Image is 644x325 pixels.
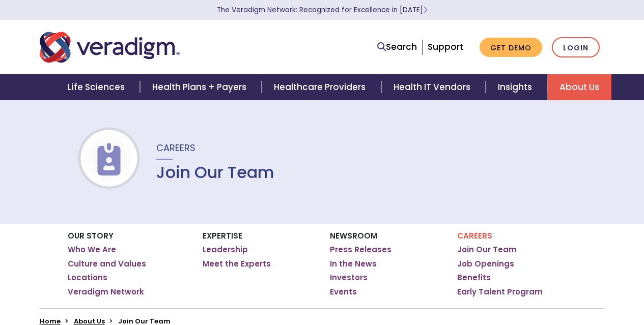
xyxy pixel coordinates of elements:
[547,74,611,100] a: About Us
[330,273,368,283] a: Investors
[156,163,274,182] h1: Join Our Team
[457,259,514,269] a: Job Openings
[156,141,195,154] span: Careers
[68,259,146,269] a: Culture and Values
[203,259,271,269] a: Meet the Experts
[40,31,180,64] img: Veradigm logo
[55,74,140,100] a: Life Sciences
[428,41,463,53] a: Support
[68,245,116,255] a: Who We Are
[203,245,248,255] a: Leadership
[423,5,428,15] span: Learn More
[140,74,262,100] a: Health Plans + Payers
[68,287,144,297] a: Veradigm Network
[457,273,491,283] a: Benefits
[480,38,542,57] a: Get Demo
[377,40,417,54] a: Search
[457,245,517,255] a: Join Our Team
[381,74,486,100] a: Health IT Vendors
[262,74,381,100] a: Healthcare Providers
[486,74,547,100] a: Insights
[217,5,428,15] a: The Veradigm Network: Recognized for Excellence in [DATE]Learn More
[552,37,600,58] a: Login
[330,287,357,297] a: Events
[330,259,377,269] a: In the News
[330,245,391,255] a: Press Releases
[68,273,107,283] a: Locations
[457,287,543,297] a: Early Talent Program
